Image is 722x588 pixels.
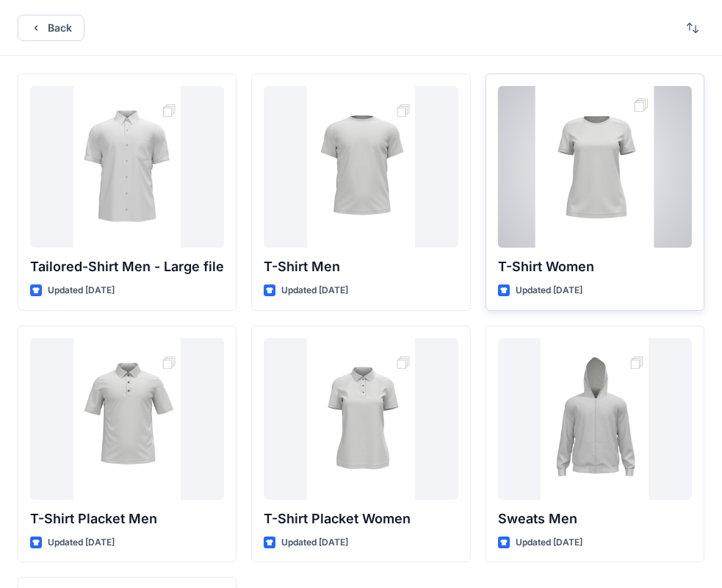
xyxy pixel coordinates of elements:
p: T-Shirt Women [498,257,692,277]
p: Updated [DATE] [281,283,348,298]
p: Updated [DATE] [48,535,115,551]
p: Updated [DATE] [516,535,582,551]
p: T-Shirt Placket Men [30,509,224,529]
a: Tailored-Shirt Men - Large file [30,86,224,248]
p: Tailored-Shirt Men - Large file [30,257,224,277]
a: T-Shirt Women [498,86,692,248]
p: Updated [DATE] [516,283,582,298]
p: Sweats Men [498,509,692,529]
p: T-Shirt Placket Women [264,509,458,529]
a: Sweats Men [498,338,692,500]
a: T-Shirt Placket Women [264,338,458,500]
p: Updated [DATE] [281,535,348,551]
p: Updated [DATE] [48,283,115,298]
a: T-Shirt Placket Men [30,338,224,500]
a: T-Shirt Men [264,86,458,248]
button: Back [18,15,84,41]
p: T-Shirt Men [264,257,458,277]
